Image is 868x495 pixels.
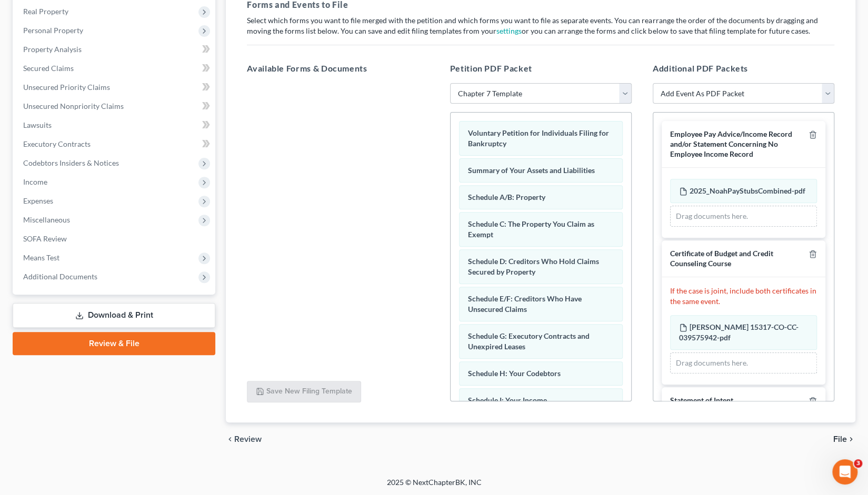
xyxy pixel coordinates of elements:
a: Property Analysis [15,40,215,59]
a: settings [496,26,522,35]
span: Means Test [23,253,59,262]
span: Schedule C: The Property You Claim as Exempt [468,219,594,239]
a: SOFA Review [15,229,215,248]
a: Lawsuits [15,116,215,135]
span: Expenses [23,196,53,205]
span: Schedule H: Your Codebtors [468,369,561,378]
h5: Available Forms & Documents [247,62,428,75]
p: If the case is joint, include both certificates in the same event. [670,286,817,307]
span: Voluntary Petition for Individuals Filing for Bankruptcy [468,128,609,148]
span: Summary of Your Assets and Liabilities [468,166,595,175]
a: Unsecured Priority Claims [15,78,215,97]
span: Unsecured Nonpriority Claims [23,102,124,110]
span: Real Property [23,7,68,16]
i: chevron_left [226,435,234,443]
span: Certificate of Budget and Credit Counseling Course [670,249,773,268]
button: Save New Filing Template [247,381,361,403]
span: Unsecured Priority Claims [23,83,110,92]
span: Lawsuits [23,120,52,129]
span: 3 [854,459,862,468]
span: Additional Documents [23,272,97,281]
span: Schedule A/B: Property [468,193,545,201]
span: Employee Pay Advice/Income Record and/or Statement Concerning No Employee Income Record [670,129,792,158]
a: Executory Contracts [15,135,215,154]
span: Schedule G: Executory Contracts and Unexpired Leases [468,331,590,351]
p: Select which forms you want to file merged with the petition and which forms you want to file as ... [247,15,834,36]
span: Codebtors Insiders & Notices [23,158,119,167]
span: Property Analysis [23,45,82,54]
span: Schedule E/F: Creditors Who Have Unsecured Claims [468,294,582,314]
span: Petition PDF Packet [450,63,532,73]
h5: Additional PDF Packets [653,62,834,75]
span: 2025_NoahPayStubsCombined-pdf [690,186,805,195]
span: Review [234,435,262,443]
span: Personal Property [23,26,83,35]
span: Miscellaneous [23,215,70,224]
div: Drag documents here. [670,352,817,373]
span: Schedule I: Your Income [468,396,547,405]
button: chevron_left Review [226,435,272,443]
i: chevron_right [847,435,855,443]
span: SOFA Review [23,234,67,243]
a: Review & File [13,332,215,355]
a: Download & Print [13,303,215,328]
span: Executory Contracts [23,139,91,148]
div: Drag documents here. [670,206,817,227]
span: Secured Claims [23,64,74,73]
a: Unsecured Nonpriority Claims [15,97,215,116]
iframe: Intercom live chat [832,459,857,484]
span: Income [23,177,47,186]
a: Secured Claims [15,59,215,78]
span: Schedule D: Creditors Who Hold Claims Secured by Property [468,257,599,276]
span: Statement of Intent [670,396,733,405]
span: File [833,435,847,443]
span: [PERSON_NAME] 15317-CO-CC-039575942-pdf [679,322,799,342]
